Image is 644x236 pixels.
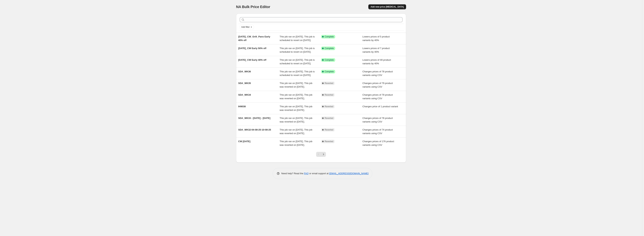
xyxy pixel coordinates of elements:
span: Lowers prices of 7 product variants by 40% [362,47,390,53]
span: Reverted [325,82,333,85]
span: Complete [325,59,334,61]
span: Add new price [MEDICAL_DATA] [370,5,404,8]
button: Next [321,152,326,157]
span: Reverted [325,117,333,120]
span: Changes prices of 74 product variants using CSV [362,128,393,135]
span: This job ran on [DATE]. This job was reverted on [DATE]. [280,140,312,146]
button: Add filter [240,25,254,29]
span: This job ran on [DATE]. This job was reverted on [DATE]. [280,117,312,123]
span: This job ran on [DATE]. This job is scheduled to revert on [DATE]. [280,35,315,42]
span: Add filter [241,26,250,28]
span: This job ran on [DATE]. This job was reverted on [DATE]. [280,82,312,88]
span: This job ran on [DATE]. This job was reverted on [DATE]. [280,93,312,100]
span: Lowers prices of 5 product variants by 40% [362,35,390,42]
span: Reverted [325,105,333,108]
span: Reverted [325,128,333,131]
span: NA Bulk Price Editor [236,5,270,9]
span: [DATE]_CW_Grill_Pans Early 40% off [238,35,270,42]
span: [DATE]_CW Early 50% off [238,47,266,50]
nav: Pagination [316,152,326,157]
a: FAQ [304,172,309,175]
span: This job ran on [DATE]. This job is scheduled to revert on [DATE]. [280,70,315,76]
span: Reverted [325,93,333,96]
span: Complete [325,35,334,38]
span: IH9038 [238,105,246,108]
button: Add new price [MEDICAL_DATA] [368,4,406,9]
a: [EMAIL_ADDRESS][DOMAIN_NAME] [329,172,369,175]
span: Changes prices of 79 product variants using CSV [362,93,393,100]
span: SDA_WK34 [238,93,251,96]
span: CW [DATE] [238,140,250,143]
span: Lowers prices of 49 product variants by 40% [362,59,391,65]
span: Complete [325,47,334,50]
span: [DATE]_CW Early 40% off [238,59,266,61]
span: SDA_WK32-04-08-25-10-08-25 [238,128,271,131]
span: or email support at [309,172,329,175]
span: Changes prices of 78 product variants using CSV [362,70,393,76]
span: Reverted [325,140,333,143]
span: This job ran on [DATE]. This job was reverted on [DATE]. [280,105,312,111]
span: This job ran on [DATE]. This job was reverted on [DATE]. [280,128,312,135]
span: Need help? Read the [281,172,304,175]
span: SDA_WK35 [238,82,251,85]
span: This job ran on [DATE]. This job is scheduled to revert on [DATE]. [280,47,315,53]
span: SDA_WK33 - [DATE] - [DATE] [238,117,270,119]
span: Changes prices of 176 product variants using CSV [362,140,394,146]
span: Changes prices of 78 product variants using CSV [362,117,393,123]
span: SDA_WK36 [238,70,251,73]
span: Changes prices of 79 product variants using CSV [362,82,393,88]
span: This job ran on [DATE]. This job is scheduled to revert on [DATE]. [280,59,315,65]
span: Changes price of 1 product variant [362,105,398,108]
span: Complete [325,70,334,73]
